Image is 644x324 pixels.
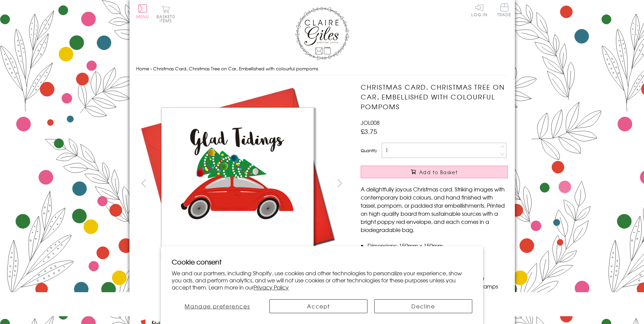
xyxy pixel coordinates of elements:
span: › [150,65,152,72]
span: £3.75 [361,126,377,136]
img: Christmas Card, Christmas Tree on Car, Embellished with colourful pompoms [347,82,550,285]
span: 0 items [160,14,175,24]
a: Home [136,65,149,72]
li: Dimensions: 150mm x 150mm [367,241,508,250]
span: Christmas Card, Christmas Tree on Car, Embellished with colourful pompoms [153,65,318,72]
button: prev [136,176,151,191]
span: Add to Basket [419,169,458,176]
img: Christmas Card, Christmas Tree on Car, Embellished with colourful pompoms [136,82,339,285]
button: next [332,176,347,191]
span: JOL008 [361,118,380,126]
button: Decline [374,299,472,313]
span: Manage preferences [185,302,250,310]
p: A delightfully joyous Christmas card. Striking images with contemporary bold colours, and hand fi... [361,185,508,234]
button: Add to Basket [361,166,508,178]
p: We and our partners, including Shopify, use cookies and other technologies to personalize your ex... [172,270,472,291]
button: Basket0 items [157,5,175,23]
a: Trade [497,3,511,18]
span: Menu [136,14,149,20]
nav: breadcrumbs [136,62,508,76]
a: Log In [471,3,487,17]
img: Claire Giles Greetings Cards [295,7,349,60]
h2: Cookie consent [172,257,472,267]
a: Privacy Policy [254,283,289,291]
button: Menu [136,4,149,19]
button: Manage preferences [172,299,263,313]
label: Quantity [361,147,377,154]
span: Trade [497,3,511,17]
h1: Christmas Card, Christmas Tree on Car, Embellished with colourful pompoms [361,82,508,111]
button: Accept [269,299,367,313]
